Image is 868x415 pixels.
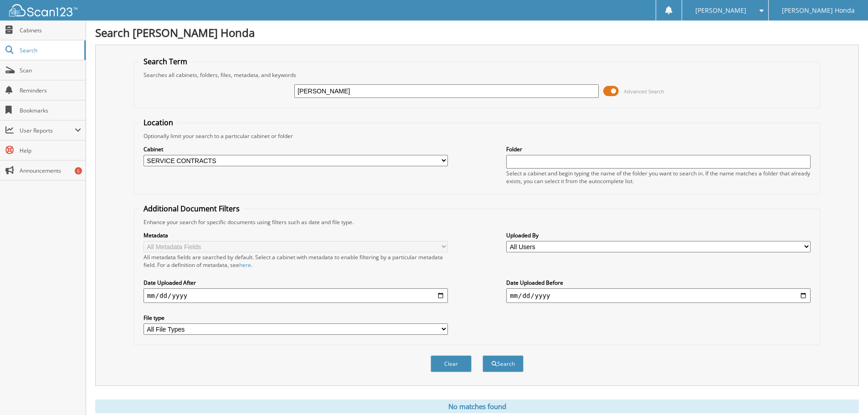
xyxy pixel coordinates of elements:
[9,4,77,16] img: scan123-logo-white.svg
[506,145,811,153] label: Folder
[20,107,81,114] span: Bookmarks
[139,56,192,67] legend: Search Term
[144,231,448,239] label: Metadata
[139,204,244,214] legend: Additional Document Filters
[20,127,75,134] span: User Reports
[20,167,81,174] span: Announcements
[144,314,448,322] label: File type
[144,145,448,153] label: Cabinet
[431,355,472,372] button: Clear
[139,118,178,128] legend: Location
[95,25,859,40] h1: Search [PERSON_NAME] Honda
[695,8,746,13] span: [PERSON_NAME]
[144,288,448,303] input: start
[506,279,811,287] label: Date Uploaded Before
[483,355,524,372] button: Search
[20,87,81,94] span: Reminders
[506,231,811,239] label: Uploaded By
[506,169,811,185] div: Select a cabinet and begin typing the name of the folder you want to search in. If the name match...
[139,218,815,226] div: Enhance your search for specific documents using filters such as date and file type.
[139,132,815,140] div: Optionally limit your search to a particular cabinet or folder
[144,279,448,287] label: Date Uploaded After
[20,46,80,54] span: Search
[239,261,251,269] a: here
[20,147,81,154] span: Help
[782,8,855,13] span: [PERSON_NAME] Honda
[144,253,448,269] div: All metadata fields are searched by default. Select a cabinet with metadata to enable filtering b...
[139,71,815,79] div: Searches all cabinets, folders, files, metadata, and keywords
[20,67,81,74] span: Scan
[75,167,82,174] div: 5
[506,288,811,303] input: end
[20,26,81,34] span: Cabinets
[624,88,664,95] span: Advanced Search
[95,400,859,413] div: No matches found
